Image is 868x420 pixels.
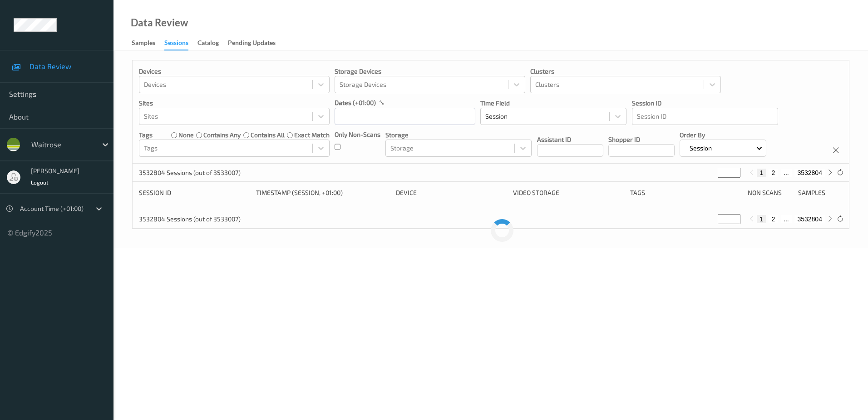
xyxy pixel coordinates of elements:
label: contains any [203,130,241,140]
div: Pending Updates [228,38,276,50]
div: Samples [132,38,155,50]
a: Catalog [197,37,228,50]
p: Assistant ID [537,135,603,144]
div: Non Scans [748,188,792,197]
button: 3532804 [794,215,825,223]
button: 1 [757,169,766,177]
label: contains all [251,130,285,140]
p: Storage [385,130,532,140]
p: Time Field [480,99,626,108]
p: Tags [139,130,153,140]
p: dates (+01:00) [335,98,376,107]
button: 3532804 [794,169,825,177]
p: Session [686,144,715,153]
div: Data Review [131,18,188,27]
div: Samples [798,188,843,197]
p: Session ID [632,99,778,108]
a: Sessions [164,37,197,50]
button: 2 [769,169,778,177]
div: Catalog [197,38,219,50]
button: ... [781,169,792,177]
div: Tags [630,188,741,197]
p: Order By [680,130,766,140]
p: Sites [139,99,330,108]
div: Device [396,188,507,197]
p: Devices [139,67,330,76]
a: Samples [132,37,164,50]
a: Pending Updates [228,37,285,50]
button: 2 [769,215,778,223]
p: 3532804 Sessions (out of 3533007) [139,168,241,177]
p: Only Non-Scans [335,130,380,139]
p: Shopper ID [608,135,675,144]
p: Clusters [530,67,721,76]
p: Storage Devices [335,67,525,76]
button: ... [781,215,792,223]
p: 3532804 Sessions (out of 3533007) [139,215,241,224]
button: 1 [757,215,766,223]
div: Session ID [139,188,250,197]
div: Sessions [164,38,188,50]
div: Video Storage [513,188,624,197]
div: Timestamp (Session, +01:00) [256,188,389,197]
label: exact match [294,130,330,140]
label: none [178,130,194,140]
